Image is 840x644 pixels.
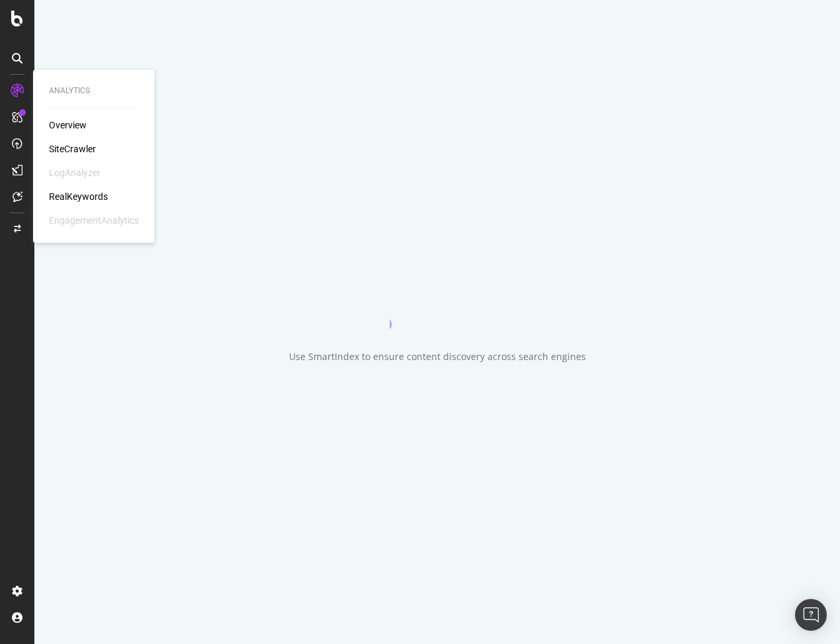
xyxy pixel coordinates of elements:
[49,85,139,97] div: Analytics
[289,350,586,363] div: Use SmartIndex to ensure content discovery across search engines
[49,142,96,156] a: SiteCrawler
[49,118,87,132] a: Overview
[49,214,139,227] div: EngagementAnalytics
[390,281,485,329] div: animation
[49,166,101,179] div: LogAnalyzer
[49,190,108,203] a: RealKeywords
[795,599,827,631] div: Open Intercom Messenger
